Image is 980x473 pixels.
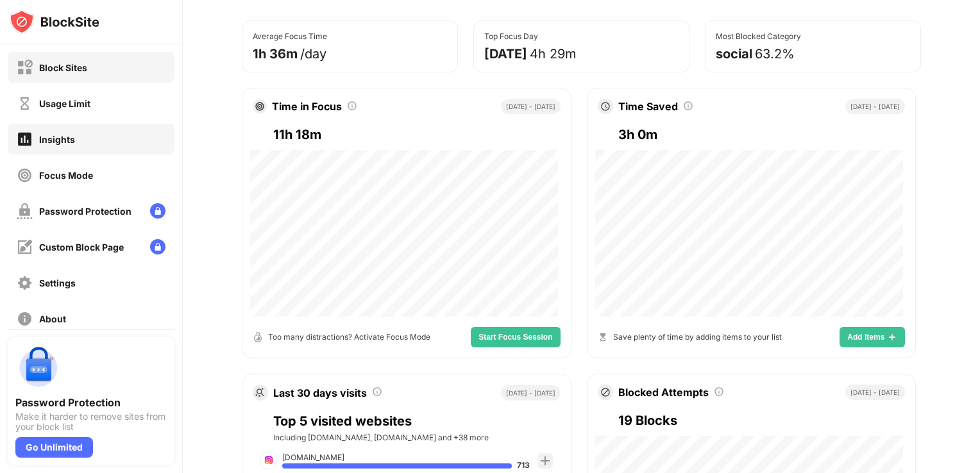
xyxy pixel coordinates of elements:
img: favicons [265,456,273,464]
div: Average Focus Time [253,31,327,41]
div: 4h 29m [530,46,577,62]
div: Including [DOMAIN_NAME], [DOMAIN_NAME] and +38 more [273,431,561,444]
div: Go Unlimited [15,437,93,458]
div: Time Saved [618,100,678,113]
img: settings-off.svg [17,275,33,291]
div: Time in Focus [272,100,342,113]
button: Add Items [840,327,905,347]
img: target.svg [255,102,264,111]
div: [DATE] [484,46,527,62]
img: tooltip.svg [372,386,382,397]
div: Insights [39,134,75,145]
img: magic-search-points.svg [255,387,266,398]
div: Save plenty of time by adding items to your list [613,331,782,343]
div: Custom Block Page [39,242,124,253]
span: Add Items [847,333,884,341]
div: 63.2% [755,46,795,62]
img: open-timer.svg [253,332,263,342]
div: Usage Limit [39,98,90,109]
div: Top 5 visited websites [273,411,561,431]
div: Top Focus Day [484,31,538,41]
div: [DATE] - [DATE] [501,99,561,114]
img: about-off.svg [17,311,33,327]
div: Blocked Attempts [618,386,709,399]
img: tooltip.svg [347,101,357,111]
img: password-protection-off.svg [17,203,33,219]
img: insights-on.svg [17,131,33,147]
img: push-password-protection.svg [15,345,62,391]
img: clock.svg [600,101,611,112]
div: [DATE] - [DATE] [845,385,905,400]
img: tooltip.svg [714,386,724,397]
div: 713 [517,459,530,469]
img: time-usage-off.svg [17,95,33,112]
div: Password Protection [15,396,167,409]
img: lock-menu.svg [150,239,165,254]
div: About [39,313,66,324]
div: 19 Blocks [618,410,906,431]
img: add-items.svg [887,332,897,342]
img: block-off.svg [17,60,33,76]
div: Password Protection [39,206,131,217]
button: Start Focus Session [471,327,560,347]
div: Focus Mode [39,170,93,181]
img: logo-blocksite.svg [9,9,99,35]
div: [DATE] - [DATE] [845,99,905,114]
img: lock-menu.svg [150,203,165,219]
div: social [716,46,752,62]
div: 1h 36m [253,46,298,62]
img: hourglass.svg [598,332,608,342]
span: Start Focus Session [478,333,552,341]
div: Make it harder to remove sites from your block list [15,411,167,432]
div: Settings [39,278,76,288]
img: customize-block-page-off.svg [17,239,33,255]
div: Block Sites [39,62,87,73]
img: focus-off.svg [17,167,33,183]
div: Most Blocked Category [716,31,801,41]
div: 3h 0m [618,124,906,145]
div: 11h 18m [273,124,561,145]
div: [DATE] - [DATE] [501,385,561,401]
img: block-icon.svg [600,387,611,397]
div: Last 30 days visits [273,386,367,399]
img: tooltip.svg [683,101,693,111]
div: [DOMAIN_NAME] [282,451,512,463]
div: /day [300,46,326,62]
div: Too many distractions? Activate Focus Mode [268,331,430,343]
